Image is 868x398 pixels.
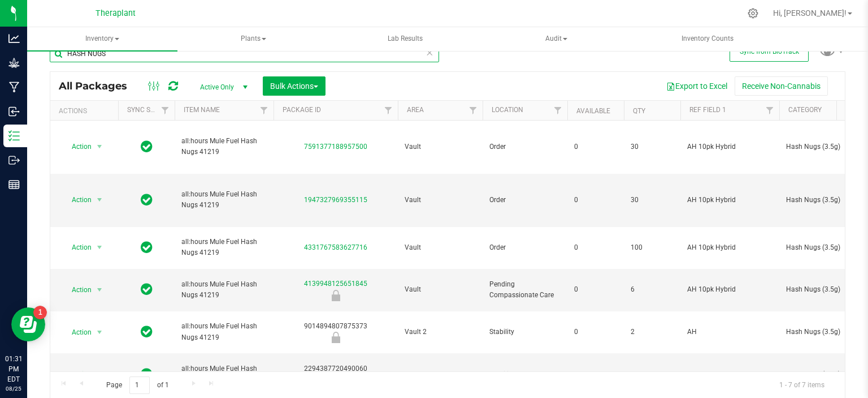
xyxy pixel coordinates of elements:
span: Page of 1 [97,376,178,394]
inline-svg: Inbound [8,106,20,117]
span: Inventory Counts [666,34,749,44]
inline-svg: Outbound [8,155,20,166]
inline-svg: Manufacturing [8,82,20,93]
span: Bulk Actions [270,82,318,91]
span: In Sync [141,366,153,382]
span: Vault [405,242,476,253]
a: 4139948125651845 [304,280,367,288]
span: Sync from BioTrack [740,48,799,55]
span: Vault 2 [405,327,476,337]
span: all:hours Mule Fuel Hash Nugs 41219 [181,237,267,258]
a: 1947327969355115 [304,196,367,204]
span: AH [687,369,772,380]
button: Bulk Actions [263,76,325,96]
a: Ref Field 1 [689,106,726,114]
a: Filter [464,101,483,120]
inline-svg: Reports [8,179,20,190]
span: Order [489,195,561,206]
a: Qty [633,107,645,115]
a: Audit [481,27,631,51]
button: Receive Non-Cannabis [735,76,828,96]
span: AH 10pk Hybrid [687,195,772,206]
iframe: Resource center [11,307,45,341]
span: 0 [574,369,617,380]
span: 1 - 7 of 7 items [770,376,834,393]
span: Action [62,139,92,155]
a: Area [407,106,424,114]
span: Action [62,192,92,208]
span: 30 [631,195,674,206]
input: 1 [129,376,150,394]
p: 08/25 [5,384,22,393]
span: AH [687,327,772,337]
span: 100 [631,242,674,253]
span: Theraplant [96,8,136,18]
div: Newly Received [272,332,400,343]
span: AH 10pk Hybrid [687,242,772,253]
span: Stability [489,327,561,337]
span: Action [62,282,92,298]
span: select [93,239,107,255]
inline-svg: Inventory [8,130,20,142]
a: Item Name [184,106,220,114]
span: 2 [631,327,674,337]
div: Manage settings [746,8,760,19]
a: Available [576,107,610,115]
span: all:hours Mule Fuel Hash Nugs 41219 [181,363,267,385]
a: Location [492,106,523,114]
span: Pending Compassionate Care [489,279,561,301]
span: 30 [631,142,674,152]
span: AH 10pk Hybrid [687,284,772,295]
span: Action [62,366,92,382]
span: Plants [179,28,328,50]
div: Actions [59,107,114,115]
span: Vault [405,284,476,295]
span: 2 [631,369,674,380]
a: Lab Results [330,27,480,51]
span: Order [489,242,561,253]
span: select [93,366,107,382]
span: In Sync [141,324,153,340]
a: Sync Status [127,106,171,114]
span: Action [62,324,92,340]
span: Stability [489,369,561,380]
span: 6 [631,284,674,295]
span: 0 [574,195,617,206]
span: 0 [574,327,617,337]
iframe: Resource center unread badge [33,306,47,319]
span: select [93,324,107,340]
span: AH 10pk Hybrid [687,142,772,152]
span: 0 [574,142,617,152]
input: Search Package ID, Item Name, SKU, Lot or Part Number... [50,45,439,62]
a: Filter [379,101,398,120]
a: 4331767583627716 [304,243,367,251]
button: Export to Excel [659,76,735,96]
div: Newly Received [272,290,400,301]
span: Vault 2 [405,369,476,380]
span: In Sync [141,139,153,155]
span: all:hours Mule Fuel Hash Nugs 41219 [181,321,267,343]
a: Plants [179,27,329,51]
span: Lab Results [372,34,438,44]
span: select [93,192,107,208]
span: 0 [574,284,617,295]
span: In Sync [141,192,153,208]
div: 2294387720490060 [272,363,400,386]
span: Vault [405,195,476,206]
a: Category [788,106,822,114]
span: Vault [405,142,476,152]
span: 0 [574,242,617,253]
a: Filter [549,101,567,120]
span: All Packages [59,80,138,92]
a: Filter [255,101,274,120]
span: select [93,282,107,298]
a: Inventory [27,27,177,51]
div: 9014894807875373 [272,321,400,343]
span: In Sync [141,281,153,297]
inline-svg: Analytics [8,33,20,44]
span: Clear [426,45,433,60]
span: In Sync [141,239,153,255]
